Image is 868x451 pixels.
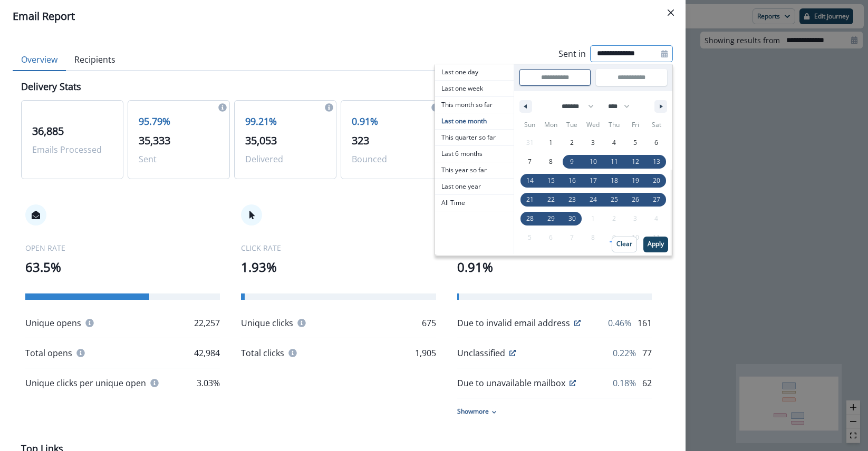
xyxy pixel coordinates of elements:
[632,171,639,190] span: 19
[549,152,553,171] span: 8
[435,113,514,130] button: Last one month
[519,190,541,209] button: 21
[643,237,668,252] button: Apply
[646,190,667,209] button: 27
[625,190,646,209] button: 26
[612,133,616,152] span: 4
[590,152,597,171] span: 10
[568,209,576,228] span: 30
[352,153,432,165] p: Bounced
[352,133,369,148] span: 323
[570,133,574,152] span: 2
[13,8,673,24] div: Email Report
[13,49,66,71] button: Overview
[457,258,652,277] p: 0.91%
[604,152,625,171] button: 11
[613,347,636,359] p: 0.22%
[25,317,81,329] p: Unique opens
[562,133,583,152] button: 2
[245,133,277,148] span: 35,053
[608,317,631,329] p: 0.46%
[568,171,576,190] span: 16
[541,171,562,190] button: 15
[435,130,514,146] button: This quarter so far
[435,130,514,145] span: This quarter so far
[653,152,660,171] span: 13
[139,153,219,165] p: Sent
[570,152,574,171] span: 9
[435,64,514,80] span: Last one day
[415,347,436,359] p: 1,905
[632,190,639,209] span: 26
[611,152,618,171] span: 11
[541,209,562,228] button: 29
[435,162,514,178] span: This year so far
[590,190,597,209] span: 24
[139,114,219,129] p: 95.79%
[422,317,436,329] p: 675
[541,152,562,171] button: 8
[591,133,595,152] span: 3
[66,49,124,71] button: Recipients
[633,133,637,152] span: 5
[435,97,514,113] button: This month so far
[583,171,604,190] button: 17
[457,317,570,329] p: Due to invalid email address
[241,242,436,253] p: CLICK RATE
[653,171,660,190] span: 20
[25,377,146,389] p: Unique clicks per unique open
[519,116,541,133] span: Sun
[547,209,555,228] span: 29
[549,133,553,152] span: 1
[241,347,284,359] p: Total clicks
[435,113,514,129] span: Last one month
[457,407,489,416] p: Show more
[21,80,81,94] p: Delivery Stats
[646,116,667,133] span: Sat
[625,171,646,190] button: 19
[646,152,667,171] button: 13
[32,143,112,156] p: Emails Processed
[616,240,632,248] p: Clear
[241,258,436,277] p: 1.93%
[604,190,625,209] button: 25
[526,190,534,209] span: 21
[435,64,514,81] button: Last one day
[583,116,604,133] span: Wed
[562,190,583,209] button: 23
[558,47,586,60] p: Sent in
[562,171,583,190] button: 16
[604,133,625,152] button: 4
[526,209,534,228] span: 28
[139,133,170,148] span: 35,333
[435,81,514,97] button: Last one week
[541,116,562,133] span: Mon
[526,171,534,190] span: 14
[604,171,625,190] button: 18
[25,258,220,277] p: 63.5%
[625,133,646,152] button: 5
[562,152,583,171] button: 9
[541,133,562,152] button: 1
[541,190,562,209] button: 22
[25,242,220,253] p: OPEN RATE
[245,153,325,165] p: Delivered
[197,377,220,389] p: 3.03%
[642,347,652,359] p: 77
[435,146,514,162] button: Last 6 months
[435,179,514,195] button: Last one year
[241,317,293,329] p: Unique clicks
[625,116,646,133] span: Fri
[457,347,505,359] p: Unclassified
[519,152,541,171] button: 7
[547,190,555,209] span: 22
[562,209,583,228] button: 30
[457,377,565,389] p: Due to unavailable mailbox
[435,179,514,194] span: Last one year
[583,190,604,209] button: 24
[194,347,220,359] p: 42,984
[519,209,541,228] button: 28
[613,377,636,389] p: 0.18%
